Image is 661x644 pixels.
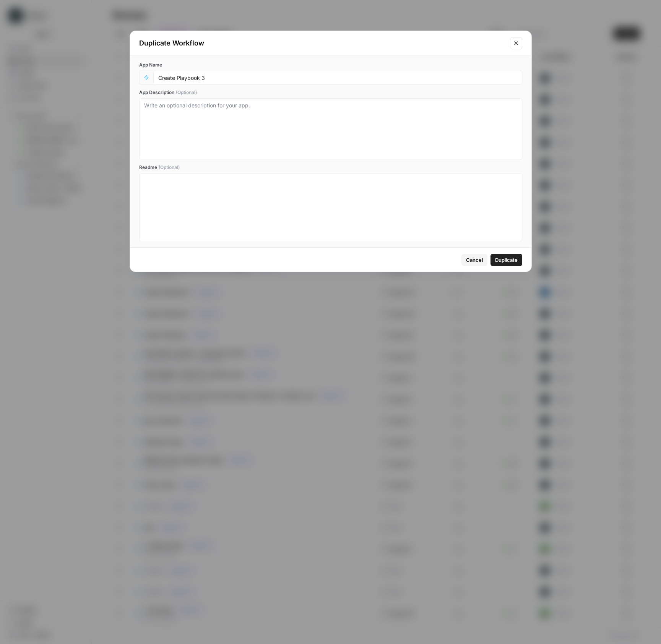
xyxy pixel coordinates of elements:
[159,164,180,171] span: (Optional)
[176,89,197,96] span: (Optional)
[466,256,483,264] span: Cancel
[510,37,522,49] button: Close modal
[139,38,505,49] div: Duplicate Workflow
[461,254,487,266] button: Cancel
[139,164,522,171] label: Readme
[139,89,522,96] label: App Description
[490,254,522,266] button: Duplicate
[139,62,522,68] label: App Name
[495,256,518,264] span: Duplicate
[158,74,517,81] input: Untitled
